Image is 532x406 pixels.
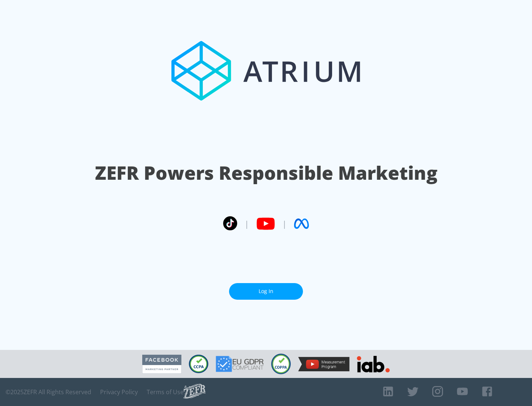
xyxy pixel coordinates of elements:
img: IAB [357,356,390,372]
img: COPPA Compliant [271,354,291,374]
span: | [282,218,287,229]
a: Privacy Policy [100,388,138,396]
img: CCPA Compliant [189,355,208,373]
span: | [245,218,249,229]
img: GDPR Compliant [216,356,264,372]
span: © 2025 ZEFR All Rights Reserved [6,388,91,396]
img: YouTube Measurement Program [298,357,349,371]
img: Facebook Marketing Partner [142,355,181,374]
h1: ZEFR Powers Responsible Marketing [95,160,437,186]
a: Terms of Use [147,388,184,396]
a: Log In [229,283,303,300]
